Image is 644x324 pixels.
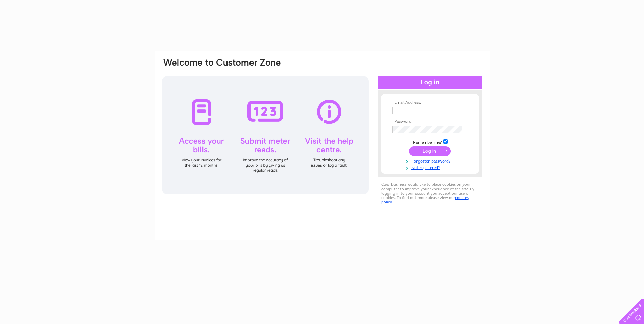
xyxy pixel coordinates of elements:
[391,138,469,145] td: Remember me?
[391,100,469,105] th: Email Address:
[391,119,469,124] th: Password:
[392,164,469,170] a: Not registered?
[378,179,482,208] div: Clear Business would like to place cookies on your computer to improve your experience of the sit...
[381,195,469,204] a: cookies policy
[409,146,451,156] input: Submit
[392,157,469,164] a: Forgotten password?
